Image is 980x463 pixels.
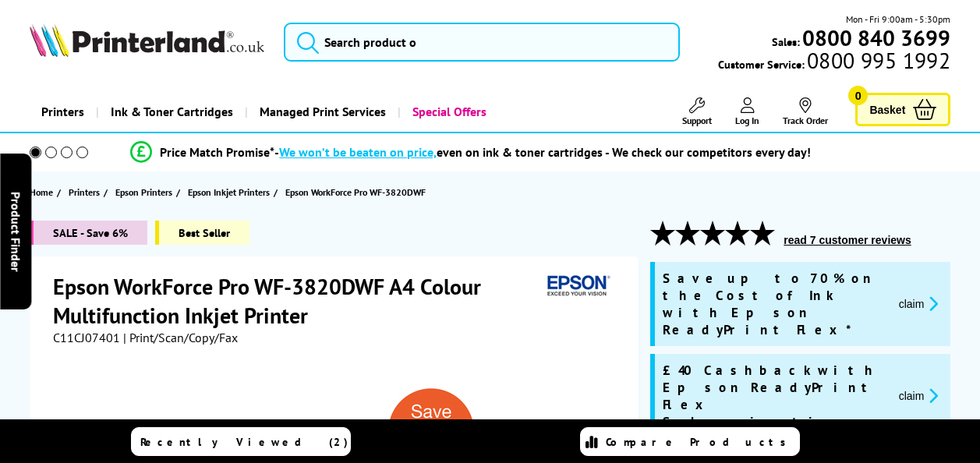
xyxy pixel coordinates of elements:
[398,92,498,132] a: Special Offers
[735,115,759,126] span: Log In
[894,387,943,405] button: promo-description
[285,184,430,200] a: Epson WorkForce Pro WF-3820DWF
[846,12,950,27] span: Mon - Fri 9:00am - 5:30pm
[802,23,950,52] b: 0800 840 3699
[783,97,828,126] a: Track Order
[245,92,398,132] a: Managed Print Services
[115,184,172,200] span: Epson Printers
[580,427,800,456] a: Compare Products
[188,184,270,200] span: Epson Inkjet Printers
[606,435,794,449] span: Compare Products
[285,184,426,200] span: Epson WorkForce Pro WF-3820DWF
[805,53,950,68] span: 0800 995 1992
[718,53,950,72] span: Customer Service:
[155,221,249,245] span: Best Seller
[53,330,120,345] span: C11CJ07401
[30,23,264,60] a: Printerland Logo
[69,184,104,200] a: Printers
[188,184,274,200] a: Epson Inkjet Printers
[541,272,613,301] img: Epson
[53,272,542,330] h1: Epson WorkForce Pro WF-3820DWF A4 Colour Multifunction Inkjet Printer
[682,97,712,126] a: Support
[111,92,233,132] span: Ink & Toner Cartridges
[855,93,950,126] a: Basket 0
[30,23,264,57] img: Printerland Logo
[30,221,147,245] span: SALE - Save 6%
[30,184,53,200] span: Home
[869,99,905,120] span: Basket
[96,92,245,132] a: Ink & Toner Cartridges
[131,427,351,456] a: Recently Viewed (2)
[140,435,348,449] span: Recently Viewed (2)
[274,144,811,160] div: - even on ink & toner cartridges - We check our competitors every day!
[30,92,96,132] a: Printers
[30,184,57,200] a: Home
[663,362,886,430] span: £40 Cashback with Epson ReadyPrint Flex Subscription
[800,30,950,45] a: 0800 840 3699
[160,144,274,160] span: Price Match Promise*
[69,184,100,200] span: Printers
[8,139,934,166] li: modal_Promise
[663,270,886,338] span: Save up to 70% on the Cost of Ink with Epson ReadyPrint Flex*
[115,184,176,200] a: Epson Printers
[779,233,915,247] button: read 7 customer reviews
[8,192,23,272] span: Product Finder
[284,23,680,62] input: Search product o
[123,330,238,345] span: | Print/Scan/Copy/Fax
[894,295,943,313] button: promo-description
[279,144,437,160] span: We won’t be beaten on price,
[682,115,712,126] span: Support
[735,97,759,126] a: Log In
[772,34,800,49] span: Sales:
[848,86,868,105] span: 0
